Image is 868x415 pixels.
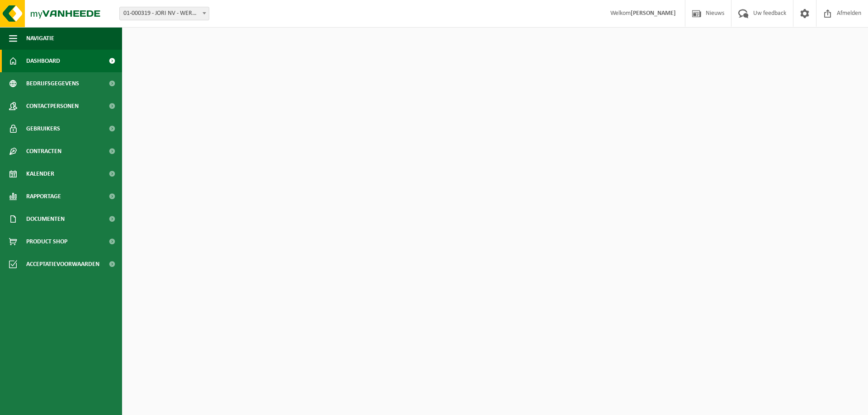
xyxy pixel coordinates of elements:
span: 01-000319 - JORI NV - WERVIK [120,7,209,20]
span: Product Shop [26,230,67,253]
span: Gebruikers [26,117,60,140]
span: Acceptatievoorwaarden [26,253,99,275]
span: Documenten [26,208,65,230]
span: Contracten [26,140,61,163]
span: Contactpersonen [26,95,79,117]
span: Dashboard [26,50,60,72]
strong: [PERSON_NAME] [631,10,676,17]
span: Navigatie [26,27,54,50]
span: Rapportage [26,185,61,208]
iframe: chat widget [5,395,151,415]
span: 01-000319 - JORI NV - WERVIK [119,7,209,20]
span: Kalender [26,163,54,185]
span: Bedrijfsgegevens [26,72,79,95]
